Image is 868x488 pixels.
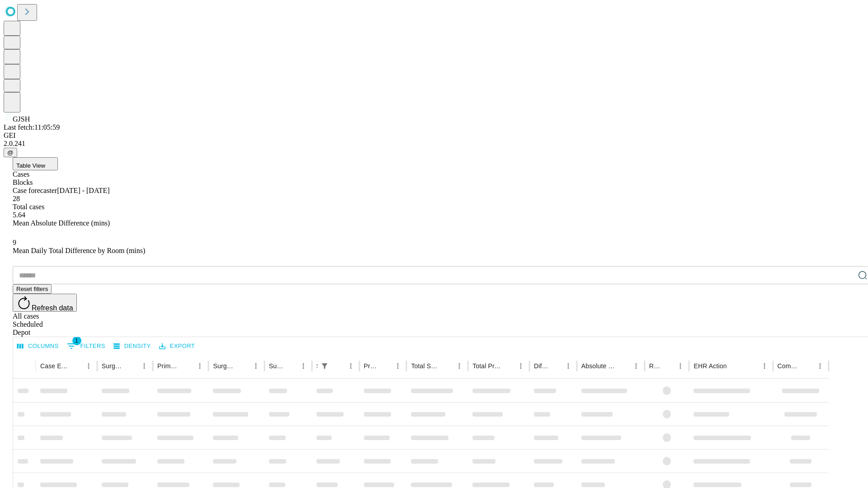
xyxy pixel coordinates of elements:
span: Total cases [13,203,44,211]
button: Menu [562,360,575,372]
button: Sort [125,360,138,372]
div: Absolute Difference [581,362,616,370]
span: [DATE] - [DATE] [57,187,109,194]
span: 9 [13,239,16,246]
button: Sort [502,360,514,372]
div: GEI [4,131,864,140]
button: Menu [297,360,310,372]
div: Comments [778,362,800,370]
span: Last fetch: 11:05:59 [4,123,60,131]
button: Sort [237,360,250,372]
button: Refresh data [13,294,77,312]
button: Menu [250,360,262,372]
button: Sort [70,360,82,372]
span: Mean Absolute Difference (mins) [13,219,110,227]
button: Menu [814,360,826,372]
span: 5.64 [13,211,25,219]
button: Menu [82,360,95,372]
div: EHR Action [693,362,726,370]
button: Menu [674,360,687,372]
button: Export [157,339,197,353]
div: Scheduled In Room Duration [316,362,317,370]
div: Primary Service [157,362,180,370]
span: 28 [13,195,20,202]
button: Menu [193,360,206,372]
div: 1 active filter [318,360,331,372]
div: Surgery Date [269,362,283,370]
div: Surgeon Name [102,362,124,370]
div: Total Scheduled Duration [411,362,439,370]
button: Menu [453,360,466,372]
button: Sort [617,360,630,372]
button: Sort [801,360,814,372]
span: Case forecaster [13,187,57,194]
div: Resolved in EHR [649,362,661,370]
button: Show filters [65,339,108,353]
div: Predicted In Room Duration [364,362,378,370]
button: Menu [630,360,642,372]
button: Sort [728,360,741,372]
span: 1 [72,336,81,345]
div: Difference [534,362,548,370]
span: Reset filters [16,286,48,292]
div: Surgery Name [213,362,236,370]
span: Mean Daily Total Difference by Room (mins) [13,247,145,254]
button: Sort [661,360,674,372]
button: Table View [13,157,58,170]
button: Menu [758,360,771,372]
button: Density [111,339,153,353]
button: Sort [549,360,562,372]
button: Menu [138,360,151,372]
button: Sort [284,360,297,372]
button: Show filters [318,360,331,372]
div: Case Epic Id [40,362,69,370]
button: @ [4,148,17,157]
div: Total Predicted Duration [472,362,501,370]
button: Reset filters [13,284,52,294]
button: Menu [514,360,527,372]
button: Menu [344,360,357,372]
span: Table View [16,162,45,169]
button: Sort [440,360,453,372]
span: GJSH [13,115,30,123]
div: 2.0.241 [4,140,864,148]
button: Sort [332,360,344,372]
button: Menu [392,360,404,372]
button: Select columns [15,339,61,353]
button: Sort [379,360,392,372]
button: Sort [181,360,193,372]
span: @ [7,149,14,156]
span: Refresh data [32,304,73,312]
